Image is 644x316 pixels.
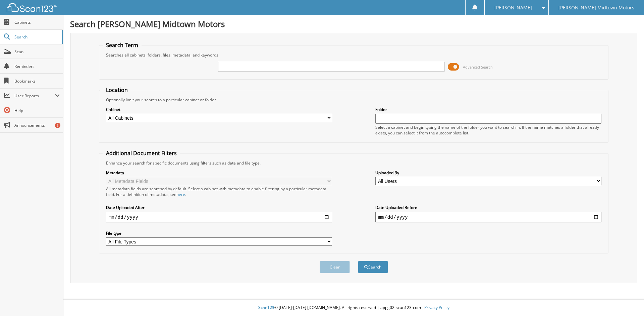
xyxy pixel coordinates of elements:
[558,6,634,10] span: [PERSON_NAME] Midtown Motors
[103,149,180,157] legend: Additional Document Filters
[106,186,332,197] div: All metadata fields are searched by default. Select a cabinet with metadata to enable filtering b...
[14,34,59,40] span: Search
[106,212,332,222] input: start
[106,107,332,112] label: Cabinet
[14,78,60,84] span: Bookmarks
[103,86,131,94] legend: Location
[14,64,60,69] span: Reminders
[63,300,644,316] div: © [DATE]-[DATE] [DOMAIN_NAME]. All rights reserved | appg02-scan123-com |
[106,205,332,210] label: Date Uploaded After
[55,123,60,128] div: 6
[375,212,601,222] input: end
[14,19,60,25] span: Cabinets
[103,160,605,166] div: Enhance your search for specific documents using filters such as date and file type.
[106,170,332,176] label: Metadata
[375,124,601,136] div: Select a cabinet and begin typing the name of the folder you want to search in. If the name match...
[424,305,449,310] a: Privacy Policy
[14,122,60,128] span: Announcements
[14,108,60,113] span: Help
[14,49,60,55] span: Scan
[258,305,274,310] span: Scan123
[610,284,644,316] iframe: Chat Widget
[7,3,57,12] img: scan123-logo-white.svg
[176,192,185,197] a: here
[70,18,637,29] h1: Search [PERSON_NAME] Midtown Motors
[103,41,142,49] legend: Search Term
[14,93,55,99] span: User Reports
[375,205,601,210] label: Date Uploaded Before
[103,52,605,58] div: Searches all cabinets, folders, files, metadata, and keywords
[375,170,601,176] label: Uploaded By
[103,97,605,103] div: Optionally limit your search to a particular cabinet or folder
[494,6,532,10] span: [PERSON_NAME]
[106,230,332,236] label: File type
[320,261,350,273] button: Clear
[358,261,388,273] button: Search
[375,107,601,112] label: Folder
[463,65,493,70] span: Advanced Search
